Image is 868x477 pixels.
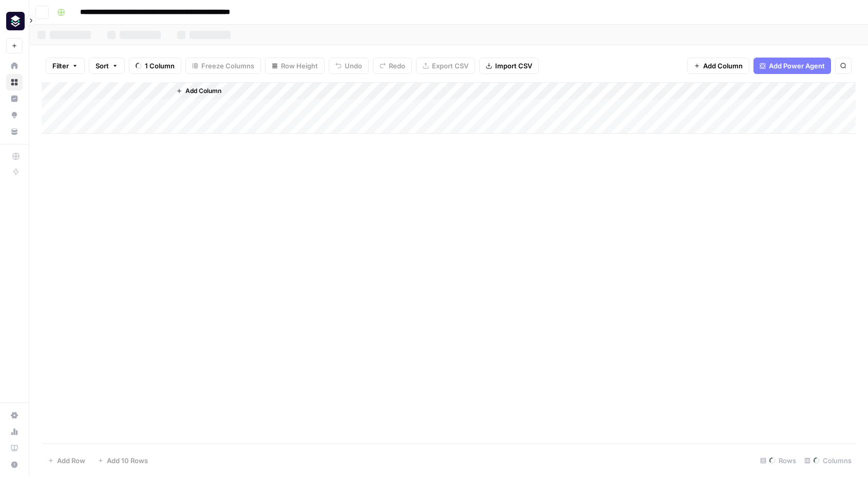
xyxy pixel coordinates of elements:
[687,58,749,74] button: Add Column
[345,61,362,71] span: Undo
[185,58,261,74] button: Freeze Columns
[6,58,23,74] a: Home
[416,58,475,74] button: Export CSV
[6,107,23,123] a: Opportunities
[6,123,23,140] a: Your Data
[89,58,125,74] button: Sort
[201,61,254,71] span: Freeze Columns
[6,424,23,440] a: Usage
[52,61,69,71] span: Filter
[769,61,825,71] span: Add Power Agent
[6,12,25,30] img: Platformengineering.org Logo
[6,456,23,473] button: Help + Support
[373,58,412,74] button: Redo
[281,61,318,71] span: Row Height
[800,452,856,469] div: Columns
[42,452,91,469] button: Add Row
[91,452,154,469] button: Add 10 Rows
[6,90,23,107] a: Insights
[432,61,468,71] span: Export CSV
[6,74,23,90] a: Browse
[6,407,23,424] a: Settings
[46,58,85,74] button: Filter
[753,58,831,74] button: Add Power Agent
[185,86,221,96] span: Add Column
[6,8,23,34] button: Workspace: Platformengineering.org
[265,58,325,74] button: Row Height
[145,61,175,71] span: 1 Column
[107,455,148,466] span: Add 10 Rows
[703,61,743,71] span: Add Column
[96,61,109,71] span: Sort
[495,61,532,71] span: Import CSV
[329,58,369,74] button: Undo
[57,455,85,466] span: Add Row
[756,452,800,469] div: Rows
[389,61,405,71] span: Redo
[479,58,539,74] button: Import CSV
[6,440,23,456] a: Learning Hub
[172,84,225,98] button: Add Column
[129,58,181,74] button: 1 Column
